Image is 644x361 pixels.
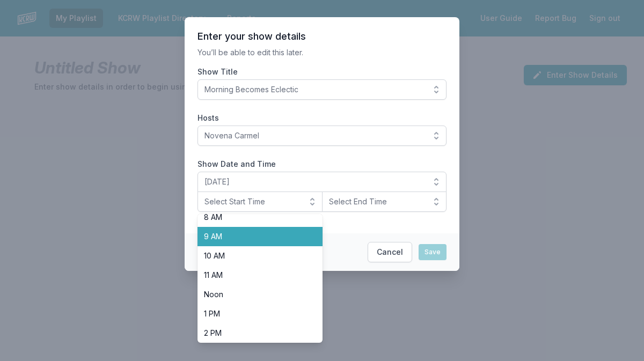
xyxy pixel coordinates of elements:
span: 9 AM [204,231,303,242]
label: Hosts [197,113,447,123]
span: 10 AM [204,251,303,261]
span: Noon [204,289,303,300]
span: 2 PM [204,328,303,338]
button: [DATE] [197,172,447,192]
span: 8 AM [204,212,303,223]
label: Show Title [197,67,447,77]
button: Novena Carmel [197,126,447,146]
legend: Show Date and Time [197,159,276,170]
span: 11 AM [204,270,303,281]
span: Morning Becomes Eclectic [204,84,425,95]
span: [DATE] [204,176,425,187]
button: Select End Time [322,191,447,212]
header: Enter your show details [197,30,447,43]
button: Morning Becomes Eclectic [197,79,447,100]
p: You’ll be able to edit this later. [197,47,447,58]
button: Save [419,244,447,260]
button: Select Start Time [197,191,323,212]
span: Select Start Time [204,196,301,207]
span: Select End Time [329,196,425,207]
button: Cancel [368,242,412,262]
span: 1 PM [204,308,303,319]
span: Novena Carmel [204,130,425,141]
